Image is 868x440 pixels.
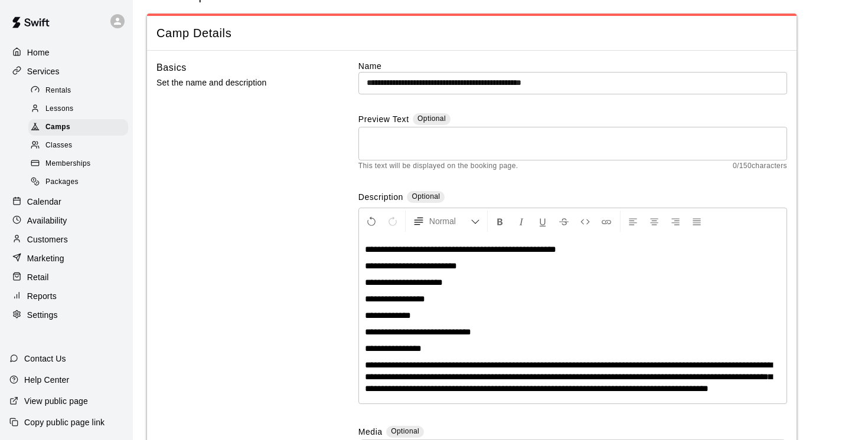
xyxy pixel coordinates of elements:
[27,65,60,77] p: Services
[45,122,70,133] span: Camps
[28,137,133,155] a: Classes
[644,211,664,232] button: Center Align
[24,395,88,407] p: View public page
[28,137,128,154] div: Classes
[596,211,616,232] button: Insert Link
[733,160,787,172] span: 0 / 150 characters
[28,174,128,191] div: Packages
[9,212,123,229] a: Availability
[27,252,64,264] p: Marketing
[358,60,787,72] label: Name
[391,427,419,435] span: Optional
[27,309,58,321] p: Settings
[27,215,67,226] p: Availability
[28,155,133,173] a: Memberships
[358,426,383,439] label: Media
[665,211,686,232] button: Right Align
[45,176,79,188] span: Packages
[9,268,123,286] a: Retail
[28,156,128,172] div: Memberships
[429,215,471,227] span: Normal
[45,158,90,170] span: Memberships
[28,81,133,100] a: Rentals
[9,44,123,61] a: Home
[9,249,123,267] a: Marketing
[27,234,68,245] p: Customers
[9,63,123,80] a: Services
[9,287,123,305] a: Reports
[27,47,50,58] p: Home
[575,211,595,232] button: Insert Code
[417,114,446,123] span: Optional
[28,101,128,117] div: Lessons
[28,119,133,137] a: Camps
[156,75,321,90] p: Set the name and description
[9,193,123,211] a: Calendar
[412,192,440,201] span: Optional
[687,211,707,232] button: Justify Align
[24,416,105,428] p: Copy public page link
[45,85,71,97] span: Rentals
[358,113,409,127] label: Preview Text
[27,271,49,283] p: Retail
[28,173,133,192] a: Packages
[27,290,57,302] p: Reports
[533,211,553,232] button: Format Underline
[28,100,133,118] a: Lessons
[358,160,518,172] span: This text will be displayed on the booking page.
[554,211,574,232] button: Format Strikethrough
[28,119,128,136] div: Camps
[361,211,381,232] button: Undo
[45,140,72,152] span: Classes
[45,103,74,115] span: Lessons
[358,191,403,205] label: Description
[408,211,485,232] button: Formatting Options
[27,196,61,208] p: Calendar
[383,211,403,232] button: Redo
[9,231,123,248] a: Customers
[24,353,66,365] p: Contact Us
[623,211,643,232] button: Left Align
[24,374,69,386] p: Help Center
[490,211,510,232] button: Format Bold
[511,211,531,232] button: Format Italics
[156,60,187,75] h6: Basics
[156,25,787,41] span: Camp Details
[9,306,123,324] a: Settings
[28,83,128,99] div: Rentals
